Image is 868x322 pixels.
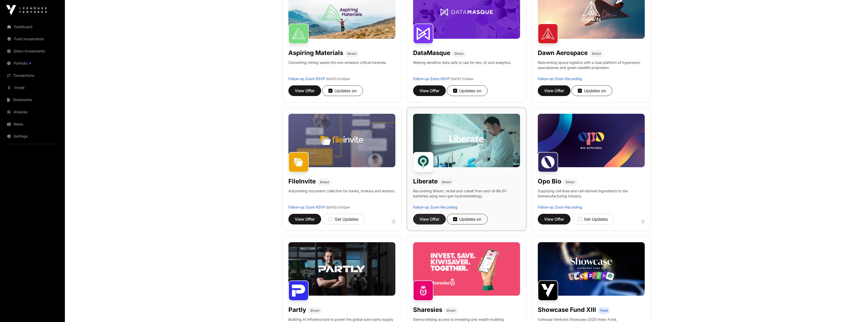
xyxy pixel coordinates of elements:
button: View Offer [413,214,446,224]
h1: Sharesies [413,306,442,314]
button: Updates on [447,85,488,96]
h1: DataMasque [413,49,450,57]
h1: Showcase Fund XIII [538,306,596,314]
img: File-Invite-Banner.jpg [288,114,395,167]
img: Aspiring Materials [288,24,309,44]
h1: Partly [288,306,306,314]
a: Invest [4,82,61,93]
img: Opo Bio [538,152,558,172]
a: Follow-up Zoom RSVP [288,205,325,209]
span: Direct [455,52,464,56]
span: [DATE] 02:00pm [326,77,350,81]
span: [DATE] 11:00am [451,77,473,81]
a: News [4,119,61,130]
span: View Offer [295,216,315,222]
button: Get Updates [322,214,365,224]
img: Sharesies-Banner.jpg [413,242,520,296]
button: View Offer [538,214,570,224]
img: Liberate [413,152,433,172]
a: Fund Investments [4,33,61,45]
img: FileInvite [288,152,309,172]
img: Showcase-Fund-Banner-1.jpg [538,242,645,296]
span: Direct [347,52,356,56]
span: Direct [310,309,319,313]
p: Reinventing space logistics with a dual platform of hypersonic spaceplanes and green satellite pr... [538,60,645,76]
span: [DATE] 03:00pm [326,205,350,209]
div: Updates on [453,88,481,94]
a: Follow-up Zoom Recording [413,205,457,209]
a: Direct Investments [4,46,61,57]
p: Recovering lithium, nickel and cobalt from end-of-life EV batteries using next-gen hydrometallurgy. [413,188,520,205]
iframe: Chat Widget [843,298,868,322]
a: Analysis [4,106,61,118]
a: Follow-up Zoom Recording [538,205,582,209]
button: View Offer [538,85,570,96]
img: Icehouse Ventures Logo [6,5,47,15]
img: Opo-Bio-Banner.jpg [538,114,645,167]
span: View Offer [419,216,439,222]
span: Direct [566,180,575,184]
h1: Aspiring Materials [288,49,343,57]
p: Supplying cell lines and cell-derived ingredients to the biomanufacturing industry. [538,188,645,199]
a: Follow-up Zoom RSVP [413,77,450,81]
a: Transactions [4,70,61,81]
img: Partly [288,280,309,301]
button: Updates on [447,214,488,224]
span: Direct [320,180,329,184]
span: View Offer [544,88,564,94]
p: Automating document collection for banks, brokers and lenders. [288,188,395,205]
button: Updates on [571,85,612,96]
span: View Offer [419,88,439,94]
div: Get Updates [578,216,608,222]
p: Converting mining waste into low-emission critical minerals. [288,60,386,76]
img: DataMasque [413,24,433,44]
h1: Opo Bio [538,177,561,185]
img: Partly-Banner.jpg [288,242,395,296]
div: Updates on [578,88,606,94]
button: Get Updates [571,214,614,224]
a: Follow-up Zoom Recording [538,77,582,81]
p: Icehouse Ventures Showcase 2025 Index Fund. [538,317,617,322]
button: View Offer [288,214,321,224]
img: Dawn Aerospace [538,24,558,44]
button: View Offer [413,85,446,96]
img: Showcase Fund XIII [538,280,558,301]
a: Statements [4,94,61,105]
p: Making sensitive data safe to use for dev, AI and analytics. [413,60,511,76]
h1: Liberate [413,177,438,185]
span: Direct [447,309,455,313]
span: Direct [592,52,601,56]
div: Updates on [328,88,357,94]
a: Portfolio [4,58,61,69]
img: Sharesies [413,280,433,301]
a: Follow-up Zoom RSVP [288,77,325,81]
h1: FileInvite [288,177,316,185]
span: Direct [442,180,451,184]
span: Fund [600,309,607,313]
span: View Offer [295,88,315,94]
span: View Offer [544,216,564,222]
img: Liberate-Banner.jpg [413,114,520,167]
button: Updates on [322,85,363,96]
div: Get Updates [328,216,358,222]
a: Settings [4,131,61,142]
a: Dashboard [4,21,61,32]
div: Updates on [453,216,481,222]
h1: Dawn Aerospace [538,49,588,57]
button: View Offer [288,85,321,96]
